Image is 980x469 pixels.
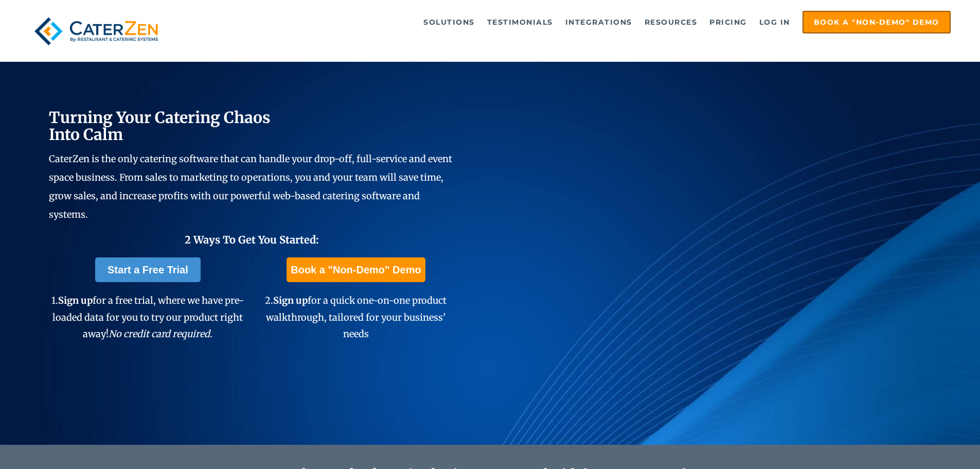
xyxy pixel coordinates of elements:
a: Resources [639,12,703,32]
a: Integrations [560,12,637,32]
a: Book a "Non-Demo" Demo [287,257,425,282]
span: Sign up [58,294,93,306]
iframe: Help widget launcher [888,429,969,458]
span: Turning Your Catering Chaos Into Calm [49,108,271,144]
em: No credit card required. [109,328,212,340]
span: 2 Ways To Get You Started: [185,233,319,246]
a: Start a Free Trial [95,257,201,282]
img: caterzen [29,11,163,51]
span: Sign up [273,294,308,306]
a: Book a "Non-Demo" Demo [803,11,951,33]
a: Log in [754,12,795,32]
a: Pricing [704,12,752,32]
span: 1. for a free trial, where we have pre-loaded data for you to try our product right away! [51,294,244,340]
span: CaterZen is the only catering software that can handle your drop-off, full-service and event spac... [49,153,452,220]
a: Solutions [418,12,480,32]
div: Navigation Menu [187,11,951,33]
span: 2. for a quick one-on-one product walkthrough, tailored for your business' needs [265,294,447,340]
a: Testimonials [482,12,558,32]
